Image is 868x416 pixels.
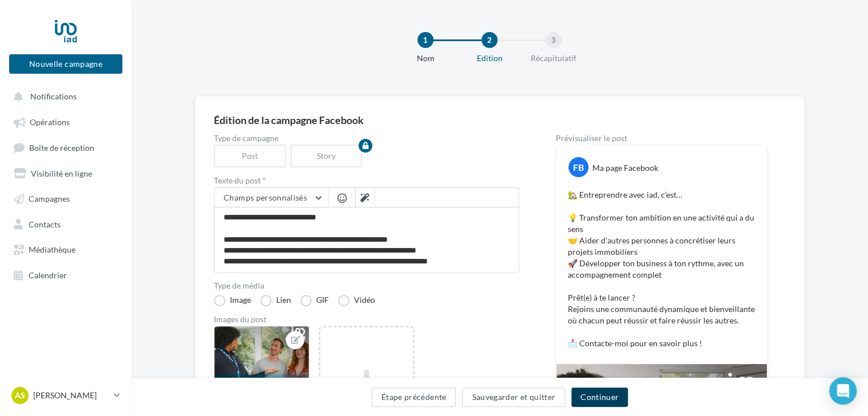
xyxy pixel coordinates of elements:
button: Notifications [7,86,120,106]
span: Médiathèque [29,245,75,254]
a: Visibilité en ligne [7,162,125,183]
span: Champs personnalisés [224,193,307,202]
label: Texte du post * [214,177,519,185]
a: As [PERSON_NAME] [9,385,122,406]
div: Édition de la campagne Facebook [214,115,786,125]
a: Opérations [7,111,125,131]
button: Continuer [571,387,628,407]
span: As [15,390,25,401]
div: Open Intercom Messenger [829,377,857,405]
span: Notifications [30,91,77,101]
span: Calendrier [29,270,67,279]
span: Boîte de réception [29,142,94,152]
div: 1 [417,32,433,48]
div: Ma page Facebook [592,162,658,174]
p: 🏡 Entreprendre avec iad, c’est… 💡 Transformer ton ambition en une activité qui a du sens 🤝 Aider ... [568,189,755,349]
a: Contacts [7,213,125,234]
label: Vidéo [338,295,375,306]
label: Type de média [214,282,519,290]
button: Étape précédente [372,387,456,407]
div: Prévisualiser le post [556,134,767,142]
label: Lien [260,295,291,306]
span: Visibilité en ligne [31,168,92,178]
div: FB [568,157,588,177]
div: Images du post [214,315,519,323]
div: 3 [546,32,562,48]
div: Récapitulatif [517,53,590,64]
button: Sauvegarder et quitter [462,387,565,407]
a: Campagnes [7,187,125,208]
label: Type de campagne [214,134,519,142]
button: Champs personnalisés [214,188,328,207]
a: Médiathèque [7,238,125,259]
div: Edition [453,53,526,64]
span: Campagnes [29,194,70,203]
label: GIF [300,295,329,306]
button: Nouvelle campagne [9,54,122,74]
label: Image [214,295,251,306]
a: Calendrier [7,264,125,285]
div: 2 [481,32,497,48]
p: [PERSON_NAME] [33,390,109,401]
span: Contacts [29,219,61,229]
a: Boîte de réception [7,137,125,158]
span: Opérations [30,117,70,127]
div: Nom [389,53,462,64]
